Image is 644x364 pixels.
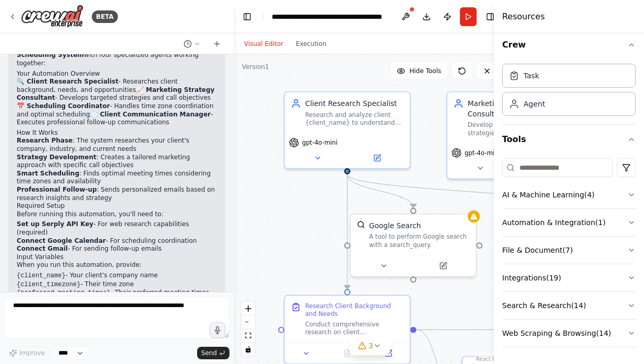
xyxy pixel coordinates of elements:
div: Crew [502,60,636,124]
button: fit view [241,329,255,343]
button: No output available [326,347,369,359]
g: Edge from 95495cd0-cddc-402d-8bb7-5cbd03f29500 to 33a16ed8-40b1-4b03-bbff-bfb8bdc4fb83 [342,174,418,208]
p: - Researches client background, needs, and opportunities - Develops targeted strategies and call ... [17,78,217,127]
button: Automation & Integration(1) [502,209,636,236]
div: Version 1 [242,63,269,71]
button: zoom in [241,302,255,315]
div: Marketing Strategy Consultant [468,99,566,119]
div: Develop targeted marketing strategies and call objectives for client {client_name} based on their... [468,121,566,137]
button: 3 [350,336,390,356]
button: Switch to previous chat [179,38,204,50]
div: Task [524,71,539,81]
strong: Professional Follow-up [17,186,97,193]
button: Click to speak your automation idea [210,322,225,338]
button: Hide left sidebar [240,9,254,24]
button: File & Document(7) [502,237,636,264]
li: : The system researches your client's company, industry, and current needs [17,137,217,153]
li: - For scheduling coordination [17,237,217,245]
button: zoom out [241,315,255,329]
p: Before running this automation, you'll need to: [17,210,217,219]
div: Research Client Background and Needs [305,302,404,318]
p: Perfect! I've created your with four specialized agents working together: [17,43,217,68]
div: Research and analyze client {client_name} to understand their business needs, industry challenges... [305,111,404,127]
img: Logo [21,5,83,28]
strong: Connect Gmail [17,245,68,252]
a: React Flow attribution [476,356,504,362]
strong: Smart Scheduling [17,170,79,177]
li: : Sends personalized emails based on research insights and strategy [17,186,217,202]
li: : Creates a tailored marketing approach with specific call objectives [17,154,217,170]
strong: ✉️ Client Communication Manager [90,111,211,118]
img: SerplyWebSearchTool [357,220,365,229]
button: Crew [502,30,636,60]
li: : Finds optimal meeting times considering time zones and availability [17,170,217,186]
strong: 🔍 Client Research Specialist [17,78,118,85]
div: React Flow controls [241,302,255,356]
li: - For web research capabilities (required) [17,220,217,237]
strong: Set up Serply API Key [17,220,93,228]
h2: Input Variables [17,253,217,262]
button: Start a new chat [209,38,225,50]
div: Google Search [369,220,421,230]
div: Conduct comprehensive research on client {client_name} including their company information, recen... [305,320,404,336]
nav: breadcrumb [272,11,389,22]
button: Hide Tools [391,63,447,79]
span: Send [201,349,217,357]
div: A tool to perform Google search with a search_query. [369,233,470,249]
button: Open in side panel [415,260,472,272]
button: toggle interactivity [241,343,255,356]
button: AI & Machine Learning(4) [502,181,636,208]
code: {client_timezone} [17,281,80,288]
span: Improve [19,349,45,357]
div: Marketing Strategy ConsultantDevelop targeted marketing strategies and call objectives for client... [446,91,574,180]
div: Client Research SpecialistResearch and analyze client {client_name} to understand their business ... [284,91,411,169]
span: 3 [369,340,373,351]
button: Visual Editor [238,38,289,50]
h4: Resources [502,10,545,23]
h2: How It Works [17,129,217,137]
button: Execution [289,38,333,50]
li: - For sending follow-up emails [17,245,217,253]
div: Client Research Specialist [305,99,404,109]
strong: Connect Google Calendar [17,237,106,244]
button: Integrations(19) [502,264,636,291]
span: gpt-4o-mini [302,139,337,147]
g: Edge from 95495cd0-cddc-402d-8bb7-5cbd03f29500 to a7203cf4-8556-47eb-b386-a9e4c8164ce9 [342,174,581,208]
code: {client_name} [17,272,66,279]
span: gpt-4o-mini [465,149,500,157]
button: Search & Research(14) [502,292,636,319]
g: Edge from 95495cd0-cddc-402d-8bb7-5cbd03f29500 to 35f2ff71-227e-4317-a5bd-47c4235d05d6 [342,174,352,289]
strong: Research Phase [17,137,72,144]
strong: 📈 Marketing Strategy Consultant [17,86,214,102]
button: Improve [4,346,50,360]
li: - Your client's company name [17,272,217,280]
button: Open in side panel [371,347,406,359]
strong: Strategy Development [17,154,96,161]
li: - Their time zone [17,280,217,289]
code: {preferred_meeting_times} [17,289,111,297]
button: Send [197,347,229,359]
button: Web Scraping & Browsing(14) [502,320,636,347]
div: SerplyWebSearchToolGoogle SearchA tool to perform Google search with a search_query. [350,214,477,277]
div: Agent [524,99,545,109]
div: Tools [502,154,636,356]
button: Tools [502,125,636,154]
span: Hide Tools [409,67,441,75]
p: When you run this automation, provide: [17,261,217,269]
button: Hide right sidebar [483,9,497,24]
h2: Your Automation Overview [17,70,217,78]
button: Open in side panel [348,152,406,164]
div: BETA [92,10,118,23]
h2: Required Setup [17,202,217,210]
li: - Their preferred meeting times [17,289,217,298]
strong: 📅 Scheduling Coordinator [17,102,110,110]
